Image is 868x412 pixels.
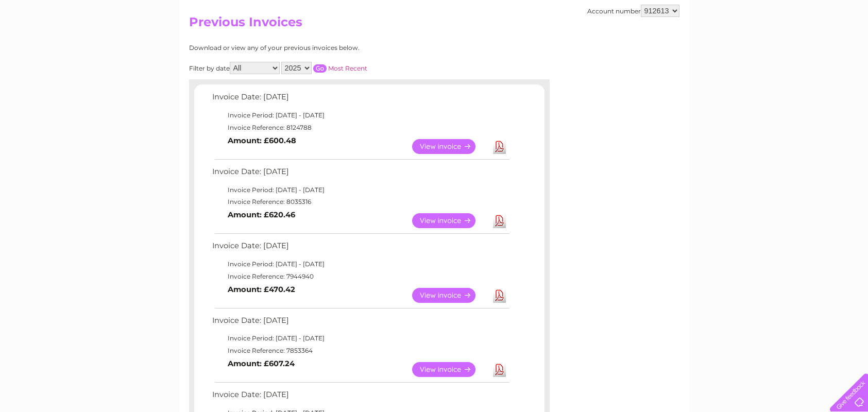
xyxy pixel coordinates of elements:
[210,239,511,258] td: Invoice Date: [DATE]
[30,27,83,58] img: logo.png
[228,136,296,145] b: Amount: £600.48
[210,314,511,333] td: Invoice Date: [DATE]
[210,270,511,283] td: Invoice Reference: 7944940
[712,44,735,51] a: Energy
[228,210,295,219] b: Amount: £620.46
[189,44,459,51] div: Download or view any of your previous invoices below.
[210,196,511,208] td: Invoice Reference: 8035316
[778,44,793,51] a: Blog
[210,388,511,407] td: Invoice Date: [DATE]
[210,258,511,270] td: Invoice Period: [DATE] - [DATE]
[210,184,511,196] td: Invoice Period: [DATE] - [DATE]
[412,288,488,303] a: View
[210,345,511,357] td: Invoice Reference: 7853364
[587,5,679,17] div: Account number
[189,62,459,74] div: Filter by date
[191,6,678,50] div: Clear Business is a trading name of Verastar Limited (registered in [GEOGRAPHIC_DATA] No. 3667643...
[228,359,295,368] b: Amount: £607.24
[210,165,511,184] td: Invoice Date: [DATE]
[210,90,511,109] td: Invoice Date: [DATE]
[493,213,506,228] a: Download
[674,5,745,18] a: 0333 014 3131
[493,288,506,303] a: Download
[412,139,488,154] a: View
[687,44,706,51] a: Water
[189,15,679,35] h2: Previous Invoices
[210,332,511,345] td: Invoice Period: [DATE] - [DATE]
[210,122,511,134] td: Invoice Reference: 8124788
[210,109,511,122] td: Invoice Period: [DATE] - [DATE]
[493,362,506,377] a: Download
[412,213,488,228] a: View
[412,362,488,377] a: View
[493,139,506,154] a: Download
[799,44,825,51] a: Contact
[741,44,772,51] a: Telecoms
[328,64,367,72] a: Most Recent
[228,285,295,294] b: Amount: £470.42
[834,44,858,51] a: Log out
